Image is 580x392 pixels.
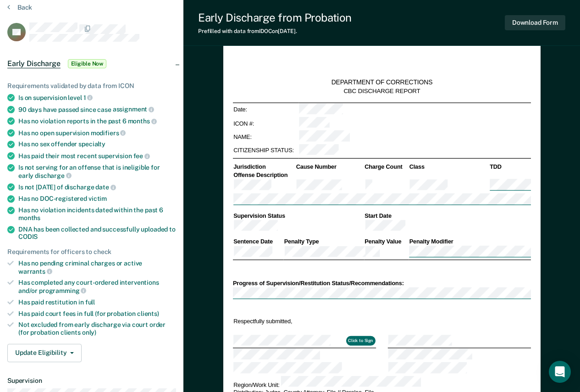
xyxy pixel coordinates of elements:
[82,329,96,336] span: only)
[232,237,283,245] th: Sentence Date
[18,195,176,203] div: Has no DOC-registered
[18,268,52,275] span: warrants
[409,163,489,171] th: Class
[18,94,176,102] div: Is on supervision level
[91,129,126,137] span: modifiers
[409,237,531,245] th: Penalty Modifier
[232,144,298,157] td: CITIZENSHIP STATUS:
[232,130,298,144] td: NAME:
[18,226,176,241] div: DNA has been collected and successfully uploaded to
[489,163,530,171] th: TDD
[18,298,176,306] div: Has paid restitution in
[7,3,32,11] button: Back
[83,94,93,101] span: 1
[232,116,298,130] td: ICON #:
[78,140,105,148] span: specialty
[18,259,176,275] div: Has no pending criminal charges or active
[331,78,432,87] div: DEPARTMENT OF CORRECTIONS
[364,237,408,245] th: Penalty Value
[18,183,176,191] div: Is not [DATE] of discharge
[7,59,61,68] span: Early Discharge
[85,298,95,306] span: full
[137,310,159,317] span: clients)
[364,163,408,171] th: Charge Count
[232,317,376,326] td: Respectfully submitted,
[18,152,176,160] div: Has paid their most recent supervision
[283,237,364,245] th: Penalty Type
[505,15,565,30] button: Download Form
[113,105,154,113] span: assignment
[18,214,40,221] span: months
[232,103,298,116] td: Date:
[39,287,86,294] span: programming
[232,212,364,220] th: Supervision Status
[18,129,176,137] div: Has no open supervision
[364,212,530,220] th: Start Date
[7,82,176,90] div: Requirements validated by data from ICON
[198,28,352,34] div: Prefilled with data from IDOC on [DATE] .
[18,321,176,337] div: Not excluded from early discharge via court order (for probation clients
[68,59,107,68] span: Eligible Now
[232,171,295,178] th: Offense Description
[35,172,72,179] span: discharge
[232,163,295,171] th: Jurisdiction
[343,87,420,95] div: CBC DISCHARGE REPORT
[18,117,176,125] div: Has no violation reports in the past 6
[18,206,176,222] div: Has no violation incidents dated within the past 6
[88,195,107,202] span: victim
[232,280,530,287] div: Progress of Supervision/Restitution Status/Recommendations:
[295,163,364,171] th: Cause Number
[18,140,176,148] div: Has no sex offender
[7,248,176,256] div: Requirements for officers to check
[128,117,157,125] span: months
[7,377,176,385] dt: Supervision
[346,336,375,345] button: Click to Sign
[18,310,176,318] div: Has paid court fees in full (for probation
[198,11,352,24] div: Early Discharge from Probation
[7,344,82,362] button: Update Eligibility
[95,183,116,191] span: date
[18,164,176,179] div: Is not serving for an offense that is ineligible for early
[18,233,38,240] span: CODIS
[18,279,176,294] div: Has completed any court-ordered interventions and/or
[549,361,571,383] div: Open Intercom Messenger
[133,152,150,160] span: fee
[18,105,176,114] div: 90 days have passed since case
